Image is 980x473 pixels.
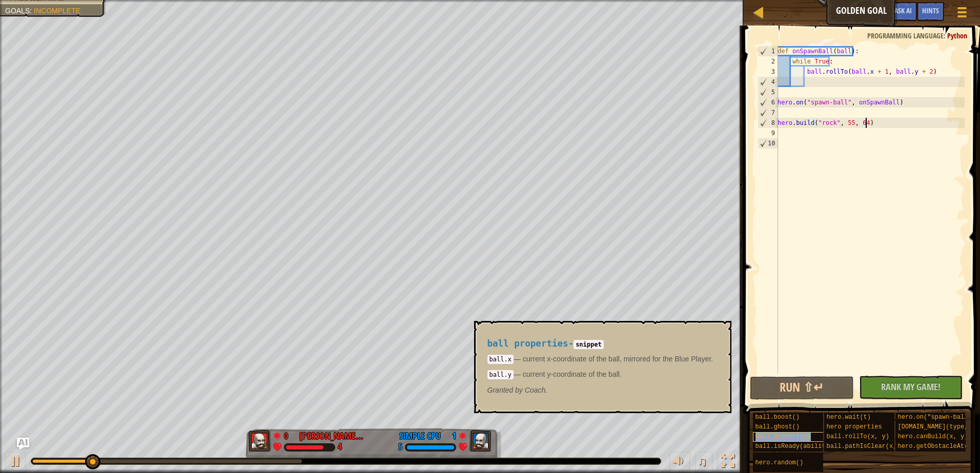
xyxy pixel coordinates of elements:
div: 8 [758,118,778,128]
button: Ctrl + P: Play [5,452,26,473]
code: snippet [574,340,604,349]
code: ball.y [487,370,514,379]
button: Ask AI [889,2,917,21]
p: — current y-coordinate of the ball. [487,369,713,379]
div: Simple CPU [399,429,441,443]
code: ball.x [487,355,514,364]
em: Coach. [487,386,548,394]
button: Run ⇧↵ [750,376,854,400]
button: Toggle fullscreen [718,452,738,473]
span: ball properties [487,338,568,349]
h4: - [487,339,713,349]
span: : [30,7,34,15]
img: thang_avatar_frame.png [249,430,271,451]
button: Show game menu [949,2,975,26]
div: 1 [758,46,778,56]
div: 2 [758,56,778,67]
span: Rank My Game! [881,380,941,393]
div: 0 [284,429,294,439]
span: Granted by [487,386,525,394]
span: Programming language [867,31,944,40]
span: ball.ghost() [756,423,800,431]
span: Goals [5,7,30,15]
div: 5 [398,443,402,452]
span: : [944,31,947,40]
span: ♫ [697,454,707,469]
div: [PERSON_NAME] St [PERSON_NAME] [299,429,366,443]
span: ball.isReady(ability) [756,443,833,450]
button: Ask AI [17,438,29,450]
span: hero.wait(t) [827,414,871,421]
p: — current x-coordinate of the ball, mirrored for the Blue Player. [487,354,713,364]
span: Python [947,31,967,40]
div: 7 [758,107,778,118]
span: ball.boost() [756,414,800,421]
span: Hints [922,6,939,15]
span: hero properties [827,423,882,431]
div: 9 [758,128,778,138]
span: ball.rollTo(x, y) [827,433,889,440]
div: 4 [758,77,778,87]
span: ball properties [756,433,811,440]
span: hero.random() [756,459,804,466]
div: 6 [758,97,778,107]
div: 3 [758,67,778,77]
span: hero.canBuild(x, y) [898,433,968,440]
span: Ask AI [894,6,912,15]
img: thang_avatar_frame.png [469,430,492,451]
span: Incomplete [34,7,80,15]
div: 1 [446,429,456,439]
button: ♫ [695,452,712,473]
button: Rank My Game! [859,376,963,399]
div: 5 [758,87,778,97]
div: 10 [758,138,778,148]
div: 4 [338,443,342,452]
span: ball.pathIsClear(x, y) [827,443,908,450]
button: Adjust volume [669,452,690,473]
